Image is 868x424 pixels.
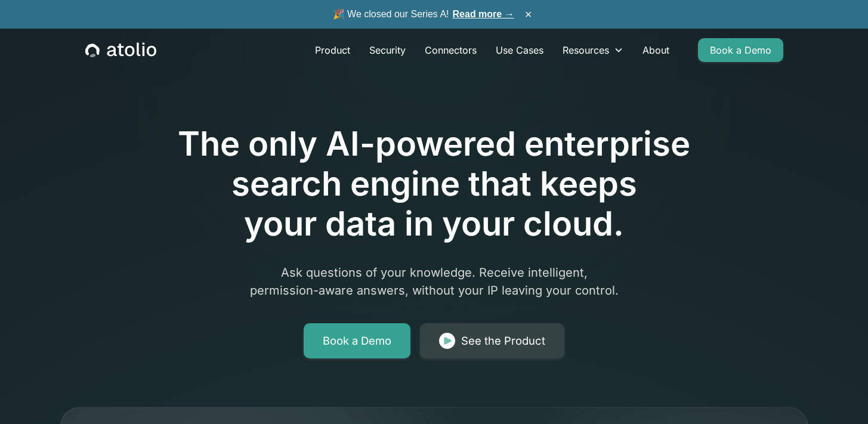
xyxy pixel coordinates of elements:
[553,38,633,62] div: Resources
[360,38,415,62] a: Security
[563,43,609,57] div: Resources
[304,323,410,359] a: Book a Demo
[129,124,740,245] h1: The only AI-powered enterprise search engine that keeps your data in your cloud.
[333,7,514,21] span: 🎉 We closed our Series A!
[85,42,156,58] a: home
[305,38,360,62] a: Product
[205,264,663,299] p: Ask questions of your knowledge. Receive intelligent, permission-aware answers, without your IP l...
[461,333,545,349] div: See the Product
[633,38,679,62] a: About
[486,38,553,62] a: Use Cases
[698,38,783,62] a: Book a Demo
[415,38,486,62] a: Connectors
[420,323,564,359] a: See the Product
[453,9,514,19] a: Read more →
[521,8,536,21] button: ×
